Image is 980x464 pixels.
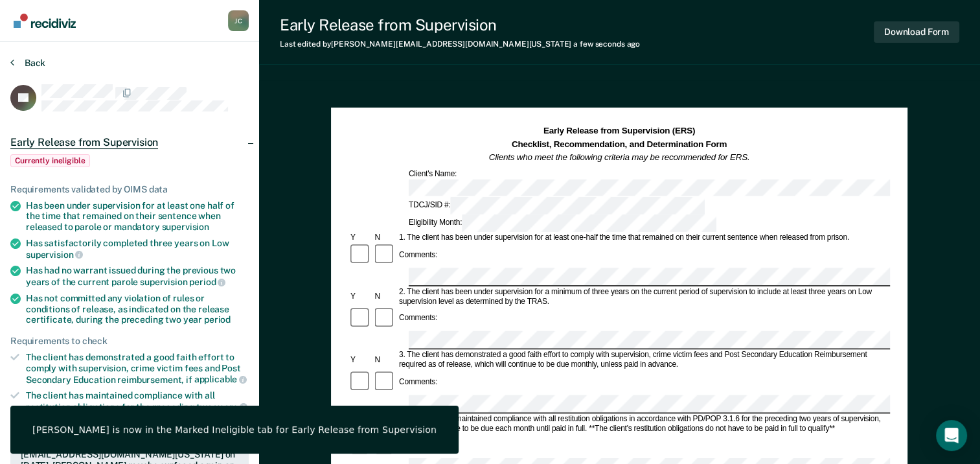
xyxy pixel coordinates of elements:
div: The client has maintained compliance with all restitution obligations for the preceding two [26,390,249,412]
div: Y [348,233,372,243]
div: Eligibility Month: [407,215,718,232]
div: Requirements validated by OIMS data [10,184,249,195]
div: Open Intercom Messenger [936,420,967,451]
div: 3. The client has demonstrated a good faith effort to comply with supervision, crime victim fees ... [397,351,890,370]
div: Early Release from Supervision [280,16,640,34]
div: N [373,233,397,243]
span: Currently ineligible [10,154,90,167]
span: period [189,277,225,287]
span: a few seconds ago [573,40,640,49]
div: Has been under supervision for at least one half of the time that remained on their sentence when... [26,200,249,233]
div: J C [228,10,249,31]
div: Has satisfactorily completed three years on Low [26,238,249,260]
div: 1. The client has been under supervision for at least one-half the time that remained on their cu... [397,233,890,243]
div: N [373,292,397,301]
span: Early Release from Supervision [10,136,158,149]
div: N [373,355,397,365]
div: 2. The client has been under supervision for a minimum of three years on the current period of su... [397,287,890,307]
div: Has had no warrant issued during the previous two years of the current parole supervision [26,265,249,287]
div: [PERSON_NAME] is now in the Marked Ineligible tab for Early Release from Supervision [32,424,437,435]
strong: Checklist, Recommendation, and Determination Form [512,139,727,149]
span: years [214,402,247,412]
button: Profile dropdown button [228,10,249,31]
div: Comments: [397,250,439,260]
div: The client has demonstrated a good faith effort to comply with supervision, crime victim fees and... [26,352,249,385]
em: Clients who meet the following criteria may be recommended for ERS. [489,152,750,162]
div: TDCJ/SID #: [407,198,707,215]
img: Recidiviz [14,14,76,28]
button: Download Form [874,21,959,43]
strong: Early Release from Supervision (ERS) [543,126,695,136]
div: Has not committed any violation of rules or conditions of release, as indicated on the release ce... [26,293,249,325]
span: period [204,314,231,325]
div: Requirements to check [10,336,249,347]
div: Comments: [397,314,439,323]
div: Comments: [397,377,439,387]
span: applicable [194,374,247,384]
button: Back [10,57,45,69]
span: supervision [162,222,209,232]
div: Last edited by [PERSON_NAME][EMAIL_ADDRESS][DOMAIN_NAME][US_STATE] [280,40,640,49]
div: Y [348,355,372,365]
div: 4. The client has maintained compliance with all restitution obligations in accordance with PD/PO... [397,414,890,434]
div: Y [348,292,372,301]
span: supervision [26,249,83,260]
